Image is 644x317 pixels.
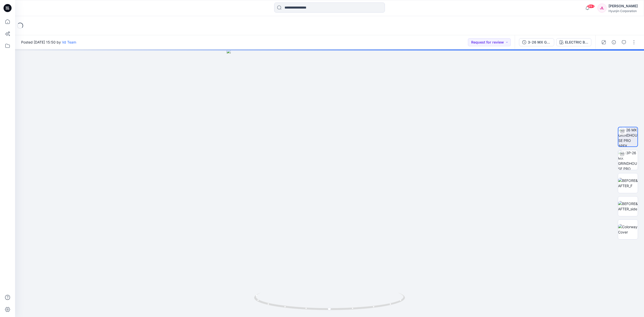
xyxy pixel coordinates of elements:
div: ELECTRIC BLUE [565,39,588,45]
span: 99+ [587,4,595,8]
div: JL [597,4,607,13]
div: 3-26 MX GRINDHOUSE PRO APEX WOMEN PANTS [528,39,551,45]
img: BEFORE&AFTER_F [618,178,638,188]
img: 3-26 MX GRINDHOUSE PRO APEX WOMEN PANTS [618,127,637,146]
div: [PERSON_NAME] [609,3,638,9]
img: Colorway Cover [618,224,638,235]
button: Details [610,38,618,46]
button: 3-26 MX GRINDHOUSE PRO APEX WOMEN PANTS [519,38,554,46]
button: ELECTRIC BLUE [556,38,591,46]
span: Posted [DATE] 15:50 by [21,39,76,45]
img: BEFORE&AFTER_side [618,201,638,212]
div: Hyunjin Corporation [609,9,638,13]
a: Vd Team [62,40,76,44]
img: 2J3P-26 MX GRINDHOUSE PRO APEX WOMEN SET [618,150,638,170]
